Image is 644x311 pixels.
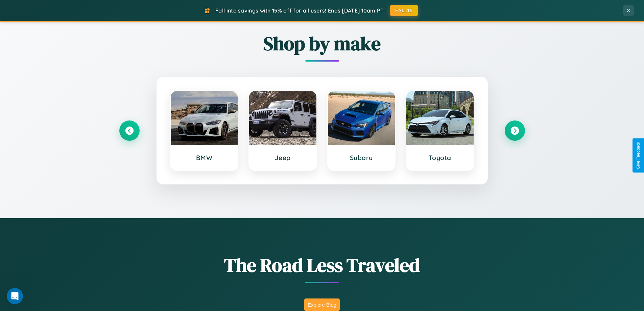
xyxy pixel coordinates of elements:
button: FALL15 [390,5,418,16]
h3: Toyota [413,154,467,162]
h1: The Road Less Traveled [119,252,525,278]
h3: Jeep [256,154,310,162]
h2: Shop by make [119,30,525,57]
iframe: Intercom live chat [7,288,23,304]
button: Explore Blog [304,298,340,311]
h3: Subaru [335,154,388,162]
span: Fall into savings with 15% off for all users! Ends [DATE] 10am PT. [215,7,385,14]
h3: BMW [177,154,231,162]
div: Give Feedback [636,142,641,169]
